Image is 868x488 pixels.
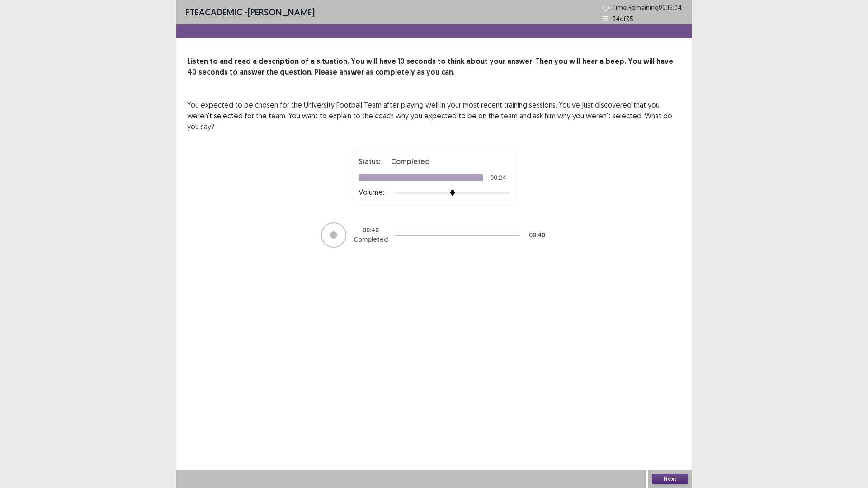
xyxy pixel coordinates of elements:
[652,474,688,484] button: Next
[391,156,430,167] p: Completed
[490,174,506,181] p: 00:24
[529,230,545,240] p: 00 : 40
[363,225,379,235] p: 00 : 40
[612,14,633,23] p: 34 of 35
[354,235,388,244] p: Completed
[359,187,384,197] p: Volume:
[185,5,315,19] p: - [PERSON_NAME]
[449,190,456,196] img: arrow-thumb
[187,99,681,132] p: You expected to be chosen for the University Football Team after playing well in your most recent...
[359,156,380,167] p: Status:
[612,3,683,12] p: Time Remaining 00 : 16 : 04
[187,56,681,78] p: Listen to and read a description of a situation. You will have 10 seconds to think about your ans...
[185,6,242,18] span: PTE academic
